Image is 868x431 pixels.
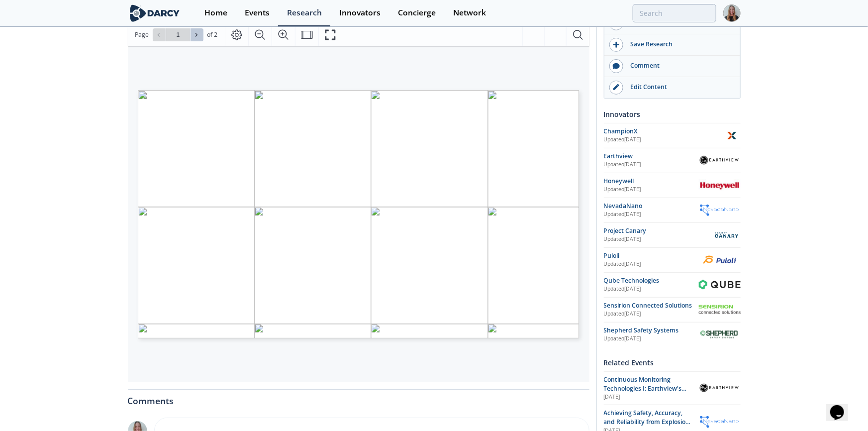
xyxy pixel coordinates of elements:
div: Project Canary [604,226,713,235]
div: Innovators [604,106,741,123]
div: Updated [DATE] [604,260,699,268]
div: Network [453,9,486,17]
div: Updated [DATE] [604,161,699,169]
div: Updated [DATE] [604,335,699,343]
img: Puloli [699,252,741,267]
div: Earthview [604,152,699,161]
img: Profile [723,4,741,22]
div: [DATE] [604,393,692,401]
img: Project Canary [713,226,741,244]
div: Innovators [339,9,381,17]
div: Updated [DATE] [604,186,699,194]
div: Updated [DATE] [604,310,699,318]
div: Home [204,9,227,17]
div: Sensirion Connected Solutions [604,301,699,310]
a: NevadaNano Updated[DATE] NevadaNano [604,202,741,219]
input: Advanced Search [633,4,716,22]
div: Comment [623,61,735,70]
div: Related Events [604,354,741,371]
a: Puloli Updated[DATE] Puloli [604,251,741,269]
div: Puloli [604,251,699,260]
div: ChampionX [604,127,723,136]
div: Research [287,9,322,17]
a: Continuous Monitoring Technologies I: Earthview's Low Cost Solution [DATE] Earthview [604,375,741,402]
iframe: chat widget [826,391,858,421]
img: Earthview [699,155,741,165]
a: Project Canary Updated[DATE] Project Canary [604,226,741,244]
img: Earthview [699,383,741,393]
img: Qube Technologies [699,280,741,290]
div: Edit Content [623,83,735,92]
a: Shepherd Safety Systems Updated[DATE] Shepherd Safety Systems [604,326,741,343]
img: Honeywell [699,179,741,192]
a: Honeywell Updated[DATE] Honeywell [604,177,741,194]
a: Sensirion Connected Solutions Updated[DATE] Sensirion Connected Solutions [604,301,741,319]
img: NevadaNano [699,416,741,428]
div: Concierge [398,9,436,17]
img: Shepherd Safety Systems [699,329,741,340]
a: Edit Content [604,77,740,98]
div: Save Research [623,40,735,49]
img: Sensirion Connected Solutions [699,305,741,314]
div: Events [245,9,270,17]
img: ChampionX [723,127,741,144]
div: Shepherd Safety Systems [604,326,699,335]
a: Qube Technologies Updated[DATE] Qube Technologies [604,276,741,294]
div: Comments [128,390,589,406]
a: Earthview Updated[DATE] Earthview [604,152,741,169]
div: Updated [DATE] [604,235,713,243]
img: NevadaNano [699,204,741,216]
div: Qube Technologies [604,276,699,285]
a: ChampionX Updated[DATE] ChampionX [604,127,741,144]
div: NevadaNano [604,202,699,211]
div: Updated [DATE] [604,136,723,144]
div: Honeywell [604,177,699,186]
img: logo-wide.svg [128,4,182,22]
div: Updated [DATE] [604,211,699,218]
div: Updated [DATE] [604,285,699,293]
span: Continuous Monitoring Technologies I: Earthview's Low Cost Solution [604,375,687,402]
